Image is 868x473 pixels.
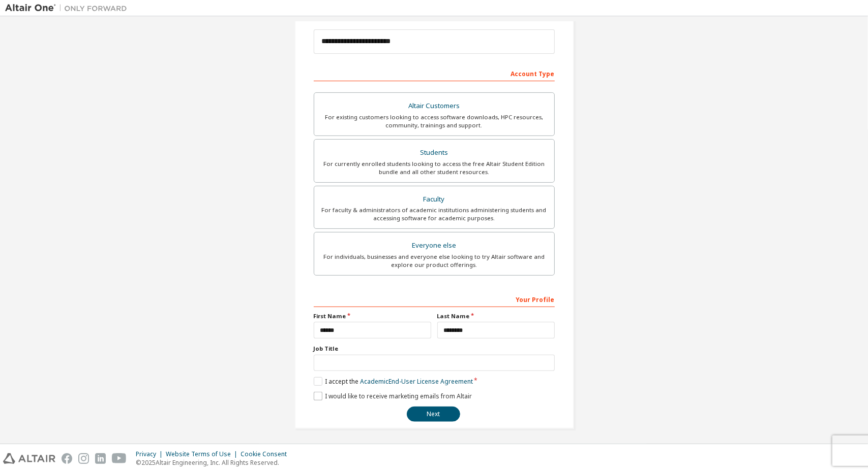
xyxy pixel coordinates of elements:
div: Everyone else [320,239,548,253]
label: Last Name [437,312,555,320]
div: For currently enrolled students looking to access the free Altair Student Edition bundle and all ... [320,160,548,176]
div: Altair Customers [320,99,548,113]
div: Your Profile [314,291,555,307]
label: First Name [314,312,431,320]
img: instagram.svg [78,453,89,464]
div: For existing customers looking to access software downloads, HPC resources, community, trainings ... [320,113,548,129]
label: Job Title [314,345,555,353]
img: youtube.svg [112,453,127,464]
div: For faculty & administrators of academic institutions administering students and accessing softwa... [320,206,548,222]
a: Academic End-User License Agreement [360,377,473,386]
img: linkedin.svg [95,453,106,464]
p: © 2025 Altair Engineering, Inc. All Rights Reserved. [136,458,293,467]
div: For individuals, businesses and everyone else looking to try Altair software and explore our prod... [320,253,548,269]
div: Website Terms of Use [166,450,241,458]
label: I accept the [314,377,473,386]
img: Altair One [5,3,132,13]
div: Faculty [320,192,548,207]
div: Privacy [136,450,166,458]
div: Account Type [314,65,555,81]
label: I would like to receive marketing emails from Altair [314,392,472,400]
img: altair_logo.svg [3,453,55,464]
button: Next [407,407,460,422]
div: Students [320,146,548,160]
img: facebook.svg [62,453,72,464]
div: Cookie Consent [241,450,293,458]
